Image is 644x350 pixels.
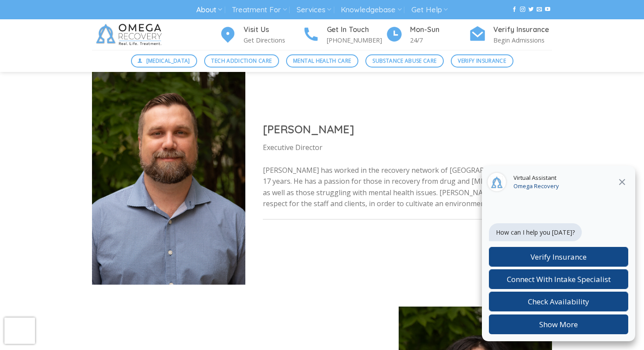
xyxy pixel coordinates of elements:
a: Substance Abuse Care [365,54,444,68]
a: About [196,2,222,18]
p: Executive Director [263,142,534,154]
a: Follow on YouTube [545,7,550,13]
a: Services [297,2,331,18]
p: Get Directions [244,35,302,45]
p: 24/7 [410,35,469,45]
a: Tech Addiction Care [204,54,279,68]
a: [MEDICAL_DATA] [131,54,198,68]
a: Verify Insurance [451,54,513,68]
a: Verify Insurance Begin Admissions [469,24,552,46]
a: Treatment For [232,2,287,18]
span: Tech Addiction Care [211,57,272,65]
span: Mental Health Care [293,57,351,65]
a: Follow on Instagram [520,7,525,13]
p: [PHONE_NUMBER] [327,35,386,45]
p: Begin Admissions [493,35,552,45]
a: Knowledgebase [341,2,401,18]
img: Omega Recovery [92,19,169,50]
a: Follow on Twitter [528,7,534,13]
h4: Get In Touch [327,24,386,36]
a: Visit Us Get Directions [219,24,302,46]
h4: Verify Insurance [493,24,552,36]
span: [MEDICAL_DATA] [146,57,190,65]
p: [PERSON_NAME] has worked in the recovery network of [GEOGRAPHIC_DATA] for 17 years. He has a pass... [263,165,534,210]
a: Send us an email [537,7,542,13]
a: Get Help [411,2,448,18]
h4: Mon-Sun [410,24,469,36]
a: Follow on Facebook [512,7,517,13]
h4: Visit Us [244,24,302,36]
span: Verify Insurance [458,57,506,65]
h2: [PERSON_NAME] [263,122,534,136]
a: Mental Health Care [286,54,358,68]
a: Get In Touch [PHONE_NUMBER] [302,24,386,46]
span: Substance Abuse Care [372,57,436,65]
